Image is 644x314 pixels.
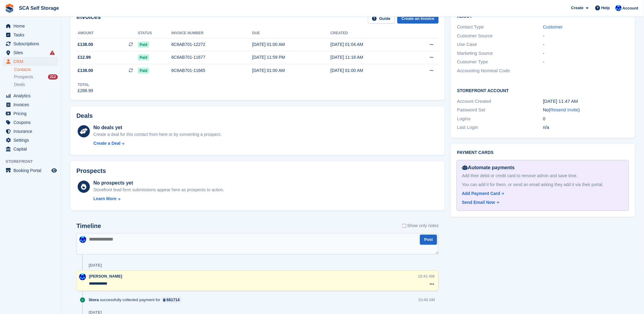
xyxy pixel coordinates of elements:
[89,263,102,268] div: [DATE]
[162,297,182,303] a: 681714
[457,24,543,31] div: Contact Type
[462,164,624,171] div: Automate payments
[78,41,93,48] span: £138.00
[457,32,543,39] div: Customer Source
[13,31,50,39] span: Tasks
[94,179,224,187] div: No prospects yet
[3,92,58,100] a: menu
[171,41,252,48] div: 6C6AB701-12272
[457,87,629,93] h2: Storefront Account
[14,74,33,80] span: Prospects
[13,109,50,118] span: Pricing
[543,24,563,29] a: Customer
[94,187,224,193] div: Storefront lead form submissions appear here as prospects to action.
[79,236,86,243] img: Kelly Neesham
[48,74,58,80] div: 212
[76,167,106,174] h2: Prospects
[616,5,622,11] img: Kelly Neesham
[330,54,408,61] div: [DATE] 11:18 AM
[330,41,408,48] div: [DATE] 01:04 AM
[17,3,61,13] a: SCA Self Storage
[78,82,93,88] div: Total
[543,98,629,105] div: [DATE] 11:47 AM
[79,274,86,280] img: Kelly Neesham
[94,196,224,202] a: Learn More
[138,54,149,61] span: Paid
[78,67,93,74] span: £138.00
[13,136,50,144] span: Settings
[3,100,58,109] a: menu
[171,28,252,38] th: Invoice number
[571,5,583,11] span: Create
[76,112,93,119] h2: Deals
[138,68,149,74] span: Paid
[462,190,621,197] a: Add Payment Card
[3,136,58,144] a: menu
[457,107,543,114] div: Password Set
[167,297,180,303] div: 681714
[13,48,50,57] span: Sites
[3,166,58,175] a: menu
[14,74,58,80] a: Prospects 212
[13,127,50,136] span: Insurance
[402,223,439,229] label: Show only notes
[94,196,116,202] div: Learn More
[543,107,629,114] div: No
[3,118,58,127] a: menu
[543,124,629,131] div: n/a
[13,57,50,66] span: CRM
[402,223,406,229] input: Show only notes
[623,5,638,11] span: Account
[457,150,629,155] h2: Payment cards
[14,81,58,88] a: Deals
[78,88,93,94] div: £288.99
[397,13,439,24] a: Create an Invoice
[418,274,435,279] div: 10:41 AM
[3,57,58,66] a: menu
[14,82,25,88] span: Deals
[462,190,500,197] div: Add Payment Card
[171,54,252,61] div: 6C6AB701-11677
[252,41,330,48] div: [DATE] 01:00 AM
[76,223,101,230] h2: Timeline
[76,13,101,24] h2: Invoices
[457,67,543,74] div: Accounting Nominal Code
[457,58,543,65] div: Customer Type
[462,199,495,206] div: Send Email Now
[602,5,610,11] span: Help
[50,50,55,55] i: Smart entry sync failures have occurred
[462,181,624,188] div: You can add it for them, or send an email asking they add it via their portal.
[78,54,91,61] span: £12.99
[94,124,222,131] div: No deals yet
[13,100,50,109] span: Invoices
[420,235,437,245] button: Post
[457,50,543,57] div: Marketing Source
[138,28,171,38] th: Status
[171,67,252,74] div: 6C6AB701-11665
[3,48,58,57] a: menu
[13,145,50,153] span: Capital
[3,31,58,39] a: menu
[543,32,629,39] div: -
[3,39,58,48] a: menu
[13,166,50,175] span: Booking Portal
[252,54,330,61] div: [DATE] 11:59 PM
[89,297,184,303] div: successfully collected payment for
[457,98,543,105] div: Account Created
[543,50,629,57] div: -
[94,140,121,147] div: Create a Deal
[543,115,629,122] div: 0
[330,28,408,38] th: Created
[6,159,61,165] span: Storefront
[13,22,50,30] span: Home
[50,167,58,174] a: Preview store
[89,297,99,303] span: Stora
[457,115,543,122] div: Logins
[550,107,579,112] a: Resend Invite
[252,67,330,74] div: [DATE] 01:00 AM
[368,13,395,24] a: Guide
[549,107,580,112] span: ( )
[418,297,435,303] div: 10:40 AM
[543,58,629,65] div: -
[76,28,138,38] th: Amount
